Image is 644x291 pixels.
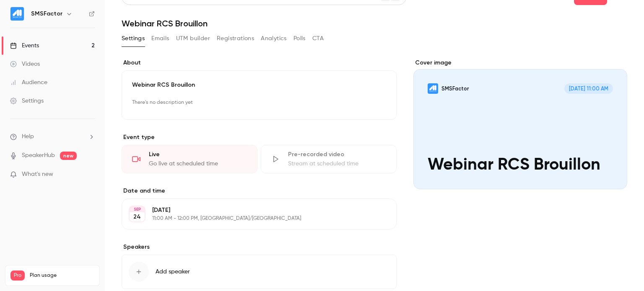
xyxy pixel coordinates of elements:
span: Pro [10,270,25,281]
div: Settings [10,97,44,105]
div: SEP [130,206,145,212]
span: new [60,152,77,160]
p: [DATE] [152,206,352,214]
label: Cover image [413,59,627,67]
h1: Webinar RCS Brouillon [122,18,627,28]
div: Videos [10,60,40,68]
button: Analytics [261,32,287,45]
span: Plan usage [30,272,94,279]
p: Event type [122,133,397,142]
p: 24 [133,213,141,221]
img: SMSFactor [10,7,24,21]
div: Go live at scheduled time [149,160,247,168]
span: Add speaker [156,268,190,276]
button: Polls [293,32,306,45]
div: Stream at scheduled time [288,160,386,168]
p: 11:00 AM - 12:00 PM, [GEOGRAPHIC_DATA]/[GEOGRAPHIC_DATA] [152,215,352,222]
label: About [122,59,397,67]
span: Help [22,132,34,141]
label: Date and time [122,187,397,195]
div: Pre-recorded videoStream at scheduled time [261,145,397,173]
span: What's new [22,170,53,179]
button: UTM builder [176,32,210,45]
li: help-dropdown-opener [10,132,95,141]
div: Live [149,150,247,159]
a: SpeakerHub [22,151,55,160]
h6: SMSFactor [31,10,62,18]
label: Speakers [122,243,397,251]
p: Webinar RCS Brouillon [132,81,386,89]
div: Events [10,41,39,50]
button: CTA [312,32,324,45]
div: LiveGo live at scheduled time [122,145,257,173]
section: Cover image [413,59,627,189]
p: There's no description yet [132,96,386,109]
button: Add speaker [122,255,397,289]
div: Audience [10,78,47,87]
button: Registrations [217,32,254,45]
iframe: Noticeable Trigger [85,171,95,178]
button: Settings [122,32,145,45]
div: Pre-recorded video [288,150,386,159]
button: Emails [151,32,169,45]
